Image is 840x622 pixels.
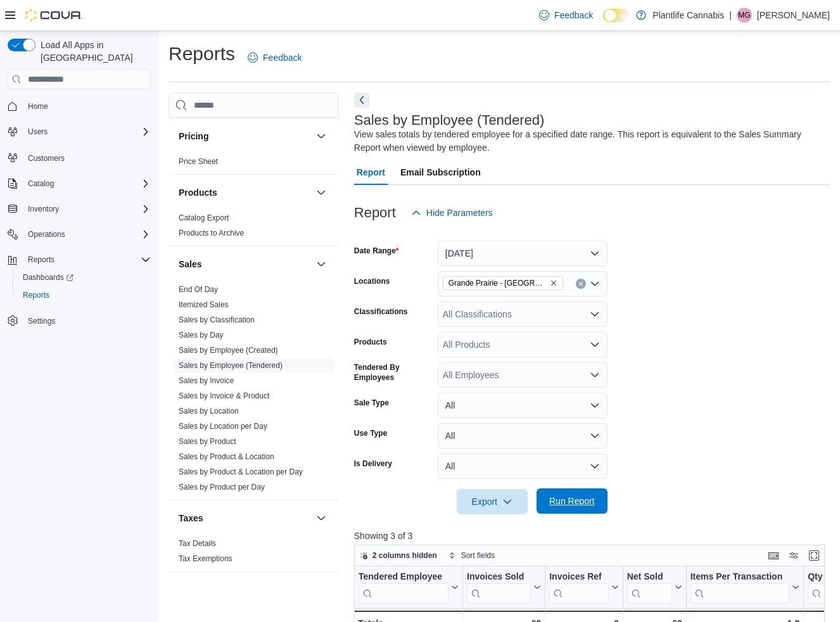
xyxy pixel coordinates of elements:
p: [PERSON_NAME] [757,8,830,23]
button: Reports [13,286,156,304]
span: Sales by Product & Location per Day [179,467,303,477]
button: All [438,454,608,479]
div: Invoices Sold [467,571,531,583]
span: Tax Exemptions [179,554,232,564]
button: Hide Parameters [406,200,498,225]
span: Reports [28,255,54,265]
button: Inventory [23,201,64,217]
a: Sales by Invoice [179,376,234,385]
p: Showing 3 of 3 [354,530,830,542]
a: Sales by Classification [179,315,255,324]
div: Items Per Transaction [690,571,789,583]
input: Dark Mode [603,9,630,22]
label: Locations [354,276,390,286]
button: Clear input [576,279,586,289]
span: Report [357,160,385,185]
a: Tax Details [179,539,216,548]
button: Display options [786,548,801,563]
button: Open list of options [590,309,600,319]
button: Export [457,489,528,514]
span: Feedback [263,51,302,64]
div: Net Sold [627,571,671,583]
span: Sort fields [461,550,495,561]
label: Sale Type [354,398,389,408]
span: Sales by Product per Day [179,482,265,492]
button: Settings [3,312,156,330]
a: Sales by Product per Day [179,483,265,492]
h3: Sales by Employee (Tendered) [354,113,545,128]
button: Home [3,97,156,115]
h3: Products [179,186,217,199]
a: Sales by Product & Location per Day [179,467,303,476]
span: Feedback [554,9,593,22]
span: Sales by Employee (Created) [179,345,278,355]
button: Net Sold [627,571,682,604]
span: Users [23,124,151,139]
span: Sales by Location per Day [179,421,267,431]
button: Users [3,123,156,141]
span: Sales by Product [179,436,236,447]
a: Products to Archive [179,229,244,238]
button: Products [314,185,329,200]
a: Catalog Export [179,213,229,222]
img: Cova [25,9,82,22]
a: Sales by Product & Location [179,452,274,461]
a: Home [23,99,53,114]
a: Sales by Invoice & Product [179,391,269,400]
span: Catalog [23,176,151,191]
span: Grande Prairie - Cobblestone [443,276,563,290]
span: Run Report [549,495,595,507]
span: Operations [23,227,151,242]
a: Price Sheet [179,157,218,166]
div: Sales [169,282,339,500]
a: Customers [23,151,70,166]
span: Home [28,101,48,111]
div: Items Per Transaction [690,571,789,604]
p: Plantlife Cannabis [652,8,724,23]
button: All [438,393,608,418]
span: Sales by Classification [179,315,255,325]
a: Reports [18,288,54,303]
div: Invoices Sold [467,571,531,604]
span: Reports [18,288,151,303]
button: Keyboard shortcuts [766,548,781,563]
button: Remove Grande Prairie - Cobblestone from selection in this group [550,279,557,287]
button: Catalog [3,175,156,193]
h3: Report [354,205,396,220]
span: Home [23,98,151,114]
span: Email Subscription [400,160,481,185]
div: Invoices Ref [549,571,608,583]
span: Sales by Employee (Tendered) [179,360,283,371]
button: [DATE] [438,241,608,266]
button: Customers [3,148,156,167]
button: 2 columns hidden [355,548,442,563]
div: Tendered Employee [359,571,449,604]
span: Products to Archive [179,228,244,238]
a: Itemized Sales [179,300,229,309]
span: Dark Mode [603,22,604,23]
button: Invoices Sold [467,571,541,604]
button: Reports [3,251,156,269]
label: Use Type [354,428,387,438]
button: Users [23,124,53,139]
span: Users [28,127,48,137]
p: | [729,8,732,23]
button: Products [179,186,311,199]
div: Products [169,210,339,246]
div: Taxes [169,536,339,571]
button: Operations [23,227,70,242]
span: Hide Parameters [426,206,493,219]
span: Grande Prairie - [GEOGRAPHIC_DATA] [449,277,547,289]
a: Sales by Location [179,407,239,416]
span: Settings [28,316,55,326]
span: Itemized Sales [179,300,229,310]
button: Next [354,92,369,108]
button: Items Per Transaction [690,571,799,604]
h3: Sales [179,258,202,270]
button: Open list of options [590,340,600,350]
span: End Of Day [179,284,218,295]
div: View sales totals by tendered employee for a specified date range. This report is equivalent to t... [354,128,824,155]
a: Feedback [534,3,598,28]
label: Date Range [354,246,399,256]
button: Taxes [179,512,311,524]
